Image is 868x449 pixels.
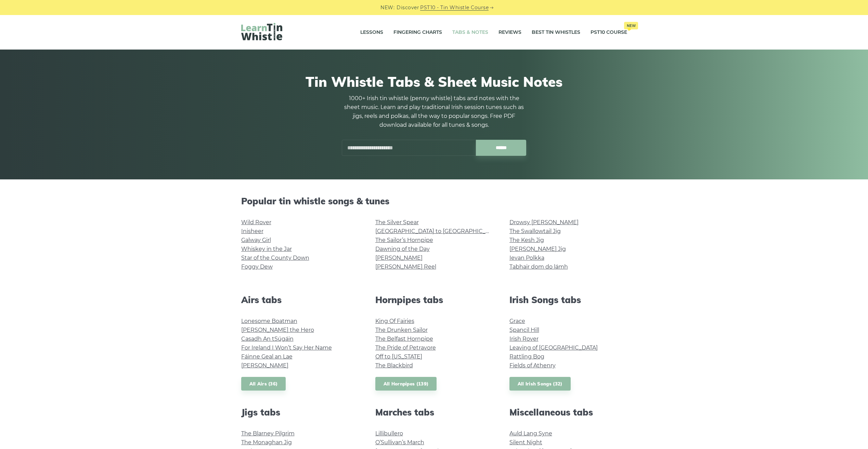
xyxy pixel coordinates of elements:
[241,430,295,437] a: The Blarney Pilgrim
[509,255,544,261] a: Ievan Polkka
[498,24,521,41] a: Reviews
[375,407,493,418] h2: Marches tabs
[532,24,580,41] a: Best Tin Whistles
[509,407,627,418] h2: Miscellaneous tabs
[360,24,383,41] a: Lessons
[241,246,292,252] a: Whiskey in the Jar
[375,430,403,437] a: Lillibullero
[375,344,436,351] a: The Pride of Petravore
[591,24,627,41] a: PST10 CourseNew
[241,196,627,206] h2: Popular tin whistle songs & tunes
[241,318,297,324] a: Lonesome Boatman
[509,439,542,446] a: Silent Night
[241,23,282,40] img: LearnTinWhistle.com
[509,228,561,234] a: The Swallowtail Jig
[375,219,419,226] a: The Silver Spear
[452,24,488,41] a: Tabs & Notes
[375,353,422,360] a: Off to [US_STATE]
[241,362,288,369] a: [PERSON_NAME]
[509,246,566,252] a: [PERSON_NAME] Jig
[375,263,436,270] a: [PERSON_NAME] Reel
[375,295,493,305] h2: Hornpipes tabs
[241,73,627,90] h1: Tin Whistle Tabs & Sheet Music Notes
[241,228,263,234] a: Inisheer
[375,318,414,324] a: King Of Fairies
[393,24,442,41] a: Fingering Charts
[241,344,332,351] a: For Ireland I Won’t Say Her Name
[509,295,627,305] h2: Irish Songs tabs
[241,336,294,342] a: Casadh An tSúgáin
[509,362,556,369] a: Fields of Athenry
[375,255,423,261] a: [PERSON_NAME]
[509,336,539,342] a: Irish Rover
[241,439,292,446] a: The Monaghan Jig
[509,219,579,226] a: Drowsy [PERSON_NAME]
[509,327,539,333] a: Spancil Hill
[241,377,286,391] a: All Airs (36)
[241,219,271,226] a: Wild Rover
[375,237,433,243] a: The Sailor’s Hornpipe
[241,295,359,305] h2: Airs tabs
[509,318,525,324] a: Grace
[241,353,293,360] a: Fáinne Geal an Lae
[342,94,527,130] p: 1000+ Irish tin whistle (penny whistle) tabs and notes with the sheet music. Learn and play tradi...
[509,237,544,243] a: The Kesh Jig
[241,255,309,261] a: Star of the County Down
[375,362,413,369] a: The Blackbird
[509,377,571,391] a: All Irish Songs (32)
[509,344,598,351] a: Leaving of [GEOGRAPHIC_DATA]
[241,237,271,243] a: Galway Girl
[375,327,428,333] a: The Drunken Sailor
[241,327,314,333] a: [PERSON_NAME] the Hero
[375,228,502,234] a: [GEOGRAPHIC_DATA] to [GEOGRAPHIC_DATA]
[624,22,638,29] span: New
[375,246,430,252] a: Dawning of the Day
[375,336,433,342] a: The Belfast Hornpipe
[509,353,544,360] a: Rattling Bog
[375,377,437,391] a: All Hornpipes (139)
[241,263,273,270] a: Foggy Dew
[509,430,552,437] a: Auld Lang Syne
[375,439,424,446] a: O’Sullivan’s March
[241,407,359,418] h2: Jigs tabs
[509,263,568,270] a: Tabhair dom do lámh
